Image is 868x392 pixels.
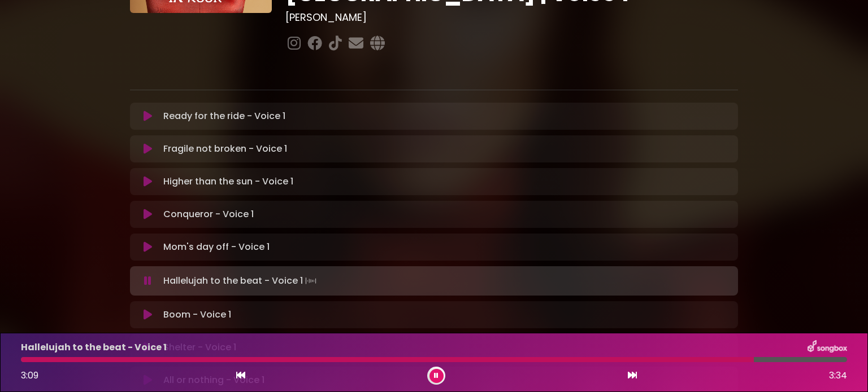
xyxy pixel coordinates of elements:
[21,341,167,354] p: Hallelujah to the beat - Voice 1
[163,175,293,188] p: Higher than the sun - Voice 1
[163,240,270,254] p: Mom's day off - Voice 1
[163,273,319,289] p: Hallelujah to the beat - Voice 1
[163,308,231,321] p: Boom - Voice 1
[285,11,738,24] h3: [PERSON_NAME]
[163,109,285,123] p: Ready for the ride - Voice 1
[303,273,319,289] img: waveform4.gif
[21,369,38,382] span: 3:09
[808,340,847,355] img: songbox-logo-white.png
[163,142,287,156] p: Fragile not broken - Voice 1
[829,369,847,382] span: 3:34
[163,208,254,221] p: Conqueror - Voice 1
